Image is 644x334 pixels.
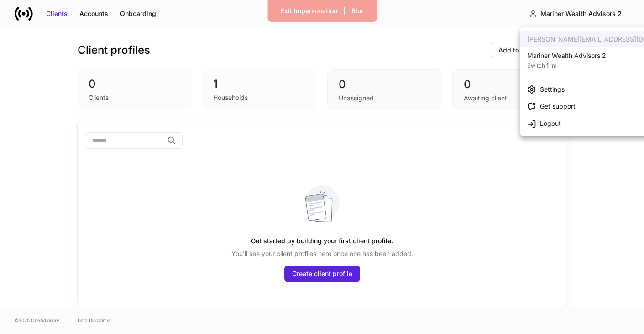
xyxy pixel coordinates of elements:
div: Settings [540,85,565,94]
div: Blur [351,6,363,16]
div: Exit Impersonation [281,6,337,16]
div: Switch firm [527,60,606,69]
div: Get support [540,102,576,111]
div: Logout [540,119,561,128]
div: Mariner Wealth Advisors 2 [527,51,606,60]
